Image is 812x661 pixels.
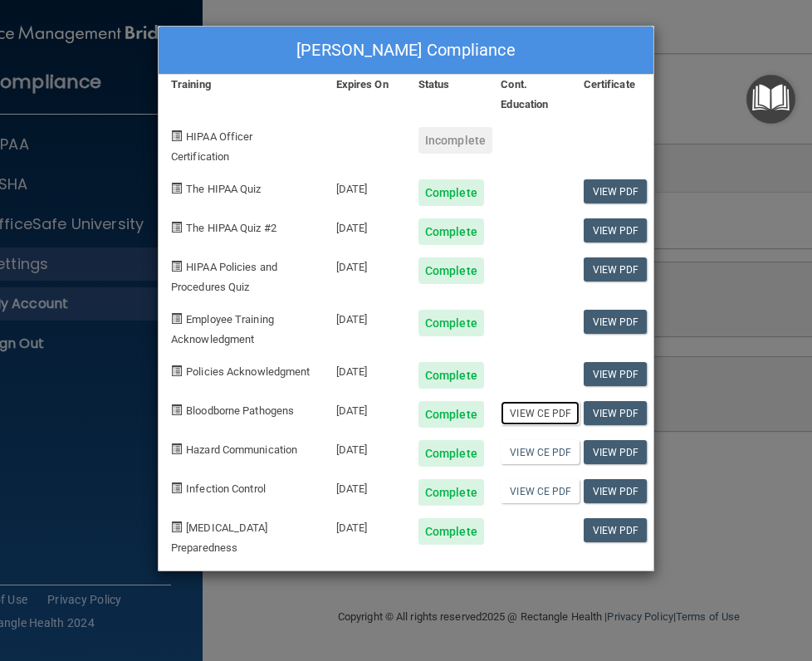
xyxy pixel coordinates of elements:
[186,183,261,195] span: The HIPAA Quiz
[584,362,648,386] a: View PDF
[488,75,570,115] div: Cont. Education
[729,546,792,610] iframe: Drift Widget Chat Controller
[418,479,484,506] div: Complete
[418,310,484,336] div: Complete
[501,479,580,503] a: View CE PDF
[584,310,648,334] a: View PDF
[324,297,406,350] div: [DATE]
[324,75,406,115] div: Expires On
[418,179,484,206] div: Complete
[324,389,406,428] div: [DATE]
[171,261,277,293] span: HIPAA Policies and Procedures Quiz
[501,401,580,425] a: View CE PDF
[418,257,484,284] div: Complete
[418,218,484,245] div: Complete
[584,440,648,464] a: View PDF
[746,75,795,124] button: Open Resource Center
[324,206,406,245] div: [DATE]
[418,440,484,467] div: Complete
[584,479,648,503] a: View PDF
[159,27,653,75] div: [PERSON_NAME] Compliance
[584,257,648,282] a: View PDF
[584,218,648,242] a: View PDF
[418,401,484,428] div: Complete
[159,75,324,115] div: Training
[324,350,406,389] div: [DATE]
[324,506,406,558] div: [DATE]
[324,245,406,297] div: [DATE]
[501,440,580,464] a: View CE PDF
[324,467,406,506] div: [DATE]
[324,167,406,206] div: [DATE]
[171,130,252,163] span: HIPAA Officer Certification
[418,518,484,545] div: Complete
[186,482,266,495] span: Infection Control
[324,428,406,467] div: [DATE]
[418,127,492,154] div: Incomplete
[171,521,268,554] span: [MEDICAL_DATA] Preparedness
[186,404,294,417] span: Bloodborne Pathogens
[186,365,310,378] span: Policies Acknowledgment
[584,179,648,203] a: View PDF
[584,401,648,425] a: View PDF
[406,75,488,115] div: Status
[171,313,274,345] span: Employee Training Acknowledgment
[418,362,484,389] div: Complete
[186,222,276,234] span: The HIPAA Quiz #2
[186,443,297,456] span: Hazard Communication
[571,75,653,115] div: Certificate
[584,518,648,542] a: View PDF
